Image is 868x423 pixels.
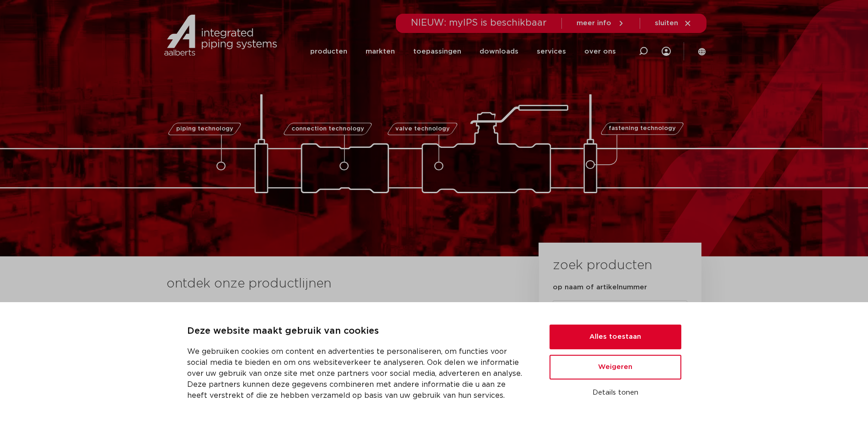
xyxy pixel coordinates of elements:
span: valve technology [395,126,450,132]
a: sluiten [655,19,692,27]
div: my IPS [662,33,671,70]
label: op naam of artikelnummer [553,283,647,292]
a: meer info [577,19,625,27]
h3: ontdek onze productlijnen [167,275,508,293]
button: Weigeren [550,355,681,380]
a: services [537,34,566,69]
button: Alles toestaan [550,325,681,349]
span: connection technology [291,126,364,132]
a: producten [310,34,347,69]
a: over ons [584,34,616,69]
span: sluiten [655,20,678,27]
span: piping technology [176,126,233,132]
button: Details tonen [550,385,681,401]
span: meer info [577,20,611,27]
a: toepassingen [413,34,461,69]
input: zoeken [553,300,687,321]
a: downloads [480,34,518,69]
span: NIEUW: myIPS is beschikbaar [411,18,547,27]
p: We gebruiken cookies om content en advertenties te personaliseren, om functies voor social media ... [187,346,528,401]
a: markten [366,34,395,69]
h3: zoek producten [553,256,652,275]
nav: Menu [310,34,616,69]
p: Deze website maakt gebruik van cookies [187,324,528,339]
span: fastening technology [609,126,676,132]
